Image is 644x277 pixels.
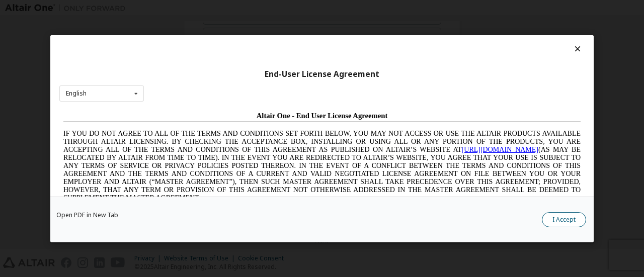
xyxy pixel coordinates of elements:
a: Open PDF in New Tab [56,212,118,218]
span: IF YOU DO NOT AGREE TO ALL OF THE TERMS AND CONDITIONS SET FORTH BELOW, YOU MAY NOT ACCESS OR USE... [4,22,521,94]
a: [URL][DOMAIN_NAME] [403,38,479,46]
span: Altair One - End User License Agreement [197,4,329,12]
span: Lore Ipsumd Sit Ame Cons Adipisc Elitseddo (“Eiusmodte”) in utlabor Etdolo Magnaaliqua Eni. (“Adm... [4,103,521,174]
div: End-User License Agreement [59,69,585,79]
button: I Accept [542,212,586,227]
div: English [66,90,87,97]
